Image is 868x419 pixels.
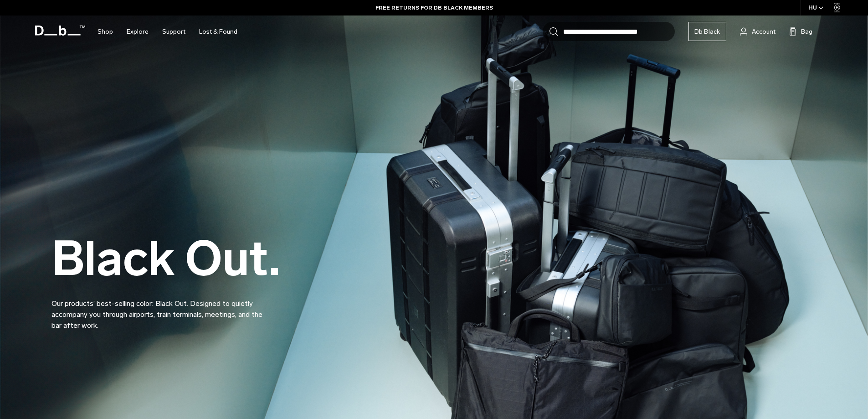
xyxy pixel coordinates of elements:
[789,26,812,37] button: Bag
[199,16,237,48] a: Lost & Found
[51,287,270,331] p: Our products’ best-selling color: Black Out. Designed to quietly accompany you through airports, ...
[740,26,776,37] a: Account
[375,4,493,12] a: FREE RETURNS FOR DB BLACK MEMBERS
[688,22,726,41] a: Db Black
[801,27,812,36] span: Bag
[752,27,776,36] span: Account
[162,16,185,48] a: Support
[91,16,244,48] nav: Main Navigation
[127,16,149,48] a: Explore
[98,16,113,48] a: Shop
[51,235,280,283] h2: Black Out.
